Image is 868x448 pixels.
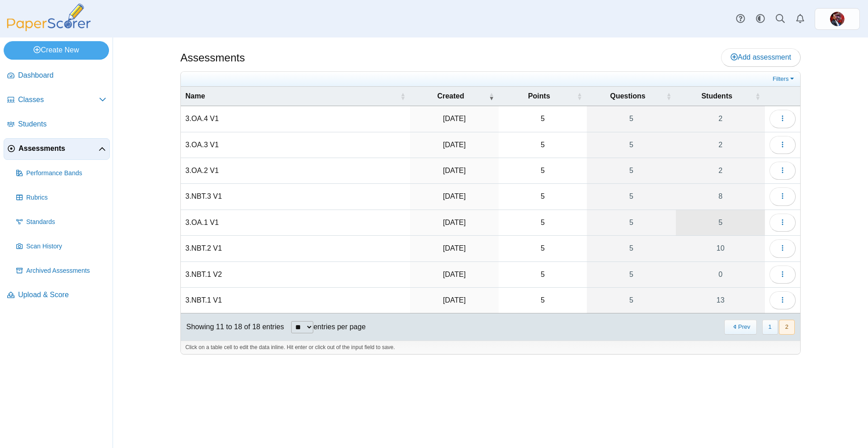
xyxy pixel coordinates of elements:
[499,106,587,132] td: 5
[676,288,765,313] a: 13
[499,184,587,210] td: 5
[181,262,410,288] td: 3.NBT.1 V2
[443,271,466,278] time: Oct 3, 2025 at 7:49 AM
[676,262,765,287] a: 0
[770,75,798,84] a: Filters
[587,210,676,235] a: 5
[676,106,765,131] a: 2
[723,320,795,335] nav: pagination
[790,9,810,29] a: Alerts
[587,236,676,261] a: 5
[680,91,753,101] span: Students
[13,163,110,184] a: Performance Bands
[676,158,765,183] a: 2
[724,320,756,335] button: Previous
[443,141,466,149] time: Oct 6, 2025 at 3:21 PM
[762,320,778,335] button: 1
[4,89,110,111] a: Classes
[4,285,110,306] a: Upload & Score
[676,210,765,235] a: 5
[181,288,410,313] td: 3.NBT.1 V1
[676,184,765,209] a: 8
[587,184,676,209] a: 5
[489,92,494,101] span: Created : Activate to remove sorting
[181,313,284,341] div: Showing 11 to 18 of 18 entries
[13,236,110,257] a: Scan History
[4,138,110,160] a: Assessments
[587,262,676,287] a: 5
[181,158,410,184] td: 3.OA.2 V1
[587,288,676,313] a: 5
[499,288,587,313] td: 5
[587,158,676,183] a: 5
[499,132,587,158] td: 5
[676,236,765,261] a: 10
[587,132,676,158] a: 5
[731,53,791,61] span: Add assessment
[779,320,795,335] button: 2
[26,242,106,251] span: Scan History
[587,106,676,131] a: 5
[443,244,466,252] time: Oct 3, 2025 at 7:52 AM
[499,262,587,288] td: 5
[443,115,466,122] time: Oct 6, 2025 at 3:38 PM
[4,65,110,87] a: Dashboard
[499,158,587,184] td: 5
[591,91,665,101] span: Questions
[666,92,671,101] span: Questions : Activate to sort
[18,70,106,80] span: Dashboard
[181,236,410,261] td: 3.NBT.2 V1
[4,4,94,31] img: PaperScorer
[443,192,466,200] time: Oct 6, 2025 at 9:27 AM
[503,91,575,101] span: Points
[180,50,245,65] h1: Assessments
[185,91,398,101] span: Name
[499,210,587,236] td: 5
[181,106,410,132] td: 3.OA.4 V1
[26,218,106,227] span: Standards
[443,167,466,174] time: Oct 6, 2025 at 3:14 PM
[181,341,800,354] div: Click on a table cell to edit the data inline. Hit enter or click out of the input field to save.
[400,92,406,101] span: Name : Activate to sort
[13,211,110,233] a: Standards
[26,193,106,202] span: Rubrics
[181,132,410,158] td: 3.OA.3 V1
[443,296,466,304] time: Oct 2, 2025 at 6:01 AM
[4,25,94,33] a: PaperScorer
[815,8,860,30] a: ps.yyrSfKExD6VWH9yo
[755,92,760,101] span: Students : Activate to sort
[676,132,765,158] a: 2
[26,266,106,275] span: Archived Assessments
[13,260,110,282] a: Archived Assessments
[830,12,844,26] span: Greg Mullen
[26,169,106,178] span: Performance Bands
[18,290,106,300] span: Upload & Score
[577,92,582,101] span: Points : Activate to sort
[721,48,801,66] a: Add assessment
[4,114,110,135] a: Students
[13,187,110,209] a: Rubrics
[19,144,99,154] span: Assessments
[313,323,366,331] label: entries per page
[18,95,99,105] span: Classes
[415,91,487,101] span: Created
[181,184,410,210] td: 3.NBT.3 V1
[443,219,466,226] time: Oct 6, 2025 at 8:44 AM
[499,236,587,261] td: 5
[4,41,109,59] a: Create New
[181,210,410,236] td: 3.OA.1 V1
[830,12,844,26] img: ps.yyrSfKExD6VWH9yo
[18,119,106,129] span: Students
